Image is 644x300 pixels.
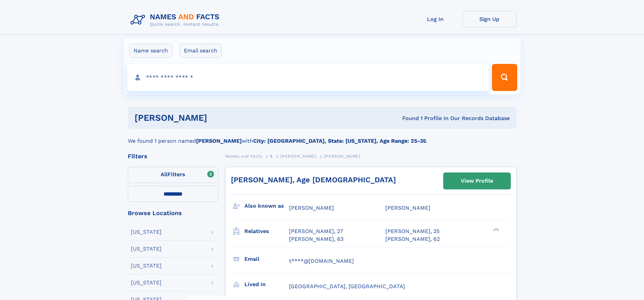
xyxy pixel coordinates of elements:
a: [PERSON_NAME], 25 [385,228,439,235]
label: Name search [129,44,172,58]
img: Logo Names and Facts [128,11,225,29]
div: [US_STATE] [131,246,162,252]
span: [GEOGRAPHIC_DATA], [GEOGRAPHIC_DATA] [289,283,405,290]
div: Browse Locations [128,210,218,216]
a: [PERSON_NAME], 63 [289,235,343,243]
a: Names and Facts [225,152,262,160]
div: Filters [128,153,218,159]
div: View Profile [461,173,493,189]
button: Search Button [492,64,517,91]
h3: Lived in [244,279,289,290]
label: Email search [180,44,222,58]
a: View Profile [444,173,510,189]
span: All [161,171,168,178]
a: [PERSON_NAME], 27 [289,228,343,235]
a: [PERSON_NAME] [280,152,316,160]
div: Found 1 Profile In Our Records Database [305,115,510,122]
a: B [270,152,273,160]
b: City: [GEOGRAPHIC_DATA], State: [US_STATE], Age Range: 25-35 [253,138,426,144]
label: Filters [128,167,218,183]
h3: Also known as [244,200,289,212]
a: Sign Up [462,11,517,27]
a: [PERSON_NAME], Age [DEMOGRAPHIC_DATA] [231,176,396,184]
input: search input [127,64,489,91]
span: [PERSON_NAME] [324,154,360,159]
h3: Email [244,253,289,265]
div: [US_STATE] [131,229,162,235]
div: ❯ [492,228,500,232]
a: Log In [408,11,462,27]
h1: [PERSON_NAME] [135,114,305,122]
span: [PERSON_NAME] [289,205,334,211]
span: B [270,154,273,159]
div: [US_STATE] [131,280,162,285]
span: [PERSON_NAME] [385,205,430,211]
div: [US_STATE] [131,263,162,269]
span: [PERSON_NAME] [280,154,316,159]
a: [PERSON_NAME], 62 [385,235,440,243]
h3: Relatives [244,226,289,237]
b: [PERSON_NAME] [196,138,242,144]
div: We found 1 person named with . [128,129,517,145]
